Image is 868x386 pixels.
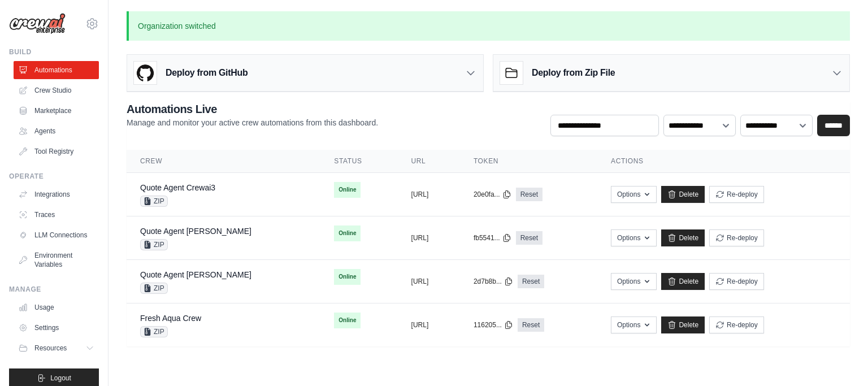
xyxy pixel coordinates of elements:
button: 2d7b8b... [474,277,513,286]
th: Actions [597,150,850,173]
span: Online [334,182,361,198]
a: Fresh Aqua Crew [140,314,201,323]
a: Usage [14,298,99,316]
button: Re-deploy [709,186,764,203]
a: Delete [661,316,705,333]
a: LLM Connections [14,226,99,244]
a: Delete [661,229,705,246]
button: Re-deploy [709,229,764,246]
span: ZIP [140,283,168,294]
a: Reset [518,275,544,288]
a: Delete [661,273,705,290]
button: Options [611,316,657,333]
span: Resources [34,344,67,353]
button: fb5541... [474,233,511,242]
span: ZIP [140,326,168,337]
a: Reset [516,231,542,245]
span: ZIP [140,196,168,207]
span: Online [334,313,361,328]
span: Logout [50,374,71,383]
th: Status [320,150,397,173]
a: Agents [14,122,99,140]
a: Quote Agent [PERSON_NAME] [140,227,251,236]
a: Tool Registry [14,142,99,161]
a: Reset [516,188,542,201]
button: Options [611,186,657,203]
div: Build [9,47,99,57]
button: 116205... [474,320,513,329]
a: Reset [518,318,544,332]
button: Resources [14,339,99,357]
a: Delete [661,186,705,203]
h2: Automations Live [127,101,378,117]
p: Manage and monitor your active crew automations from this dashboard. [127,117,378,128]
img: Logo [9,13,66,34]
th: Crew [127,150,320,173]
a: Quote Agent Crewai3 [140,183,215,192]
div: Operate [9,172,99,181]
a: Integrations [14,185,99,203]
button: Re-deploy [709,316,764,333]
p: Organization switched [127,11,850,41]
button: Re-deploy [709,273,764,290]
a: Settings [14,319,99,337]
span: Online [334,225,361,241]
img: GitHub Logo [134,62,157,84]
h3: Deploy from GitHub [166,66,248,80]
h3: Deploy from Zip File [532,66,615,80]
th: URL [398,150,460,173]
a: Marketplace [14,102,99,120]
th: Token [460,150,597,173]
button: Options [611,273,657,290]
span: Online [334,269,361,285]
a: Crew Studio [14,81,99,99]
button: 20e0fa... [474,190,511,199]
a: Traces [14,206,99,224]
a: Automations [14,61,99,79]
div: Manage [9,285,99,294]
button: Options [611,229,657,246]
a: Environment Variables [14,246,99,274]
span: ZIP [140,239,168,250]
a: Quote Agent [PERSON_NAME] [140,270,251,279]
